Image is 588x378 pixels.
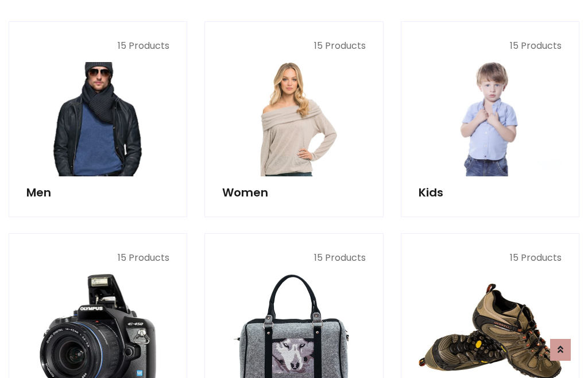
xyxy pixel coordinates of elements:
[222,186,365,199] h5: Women
[222,39,365,53] p: 15 Products
[26,39,169,53] p: 15 Products
[26,186,169,199] h5: Men
[419,39,562,53] p: 15 Products
[419,186,562,199] h5: Kids
[222,251,365,265] p: 15 Products
[26,251,169,265] p: 15 Products
[419,251,562,265] p: 15 Products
